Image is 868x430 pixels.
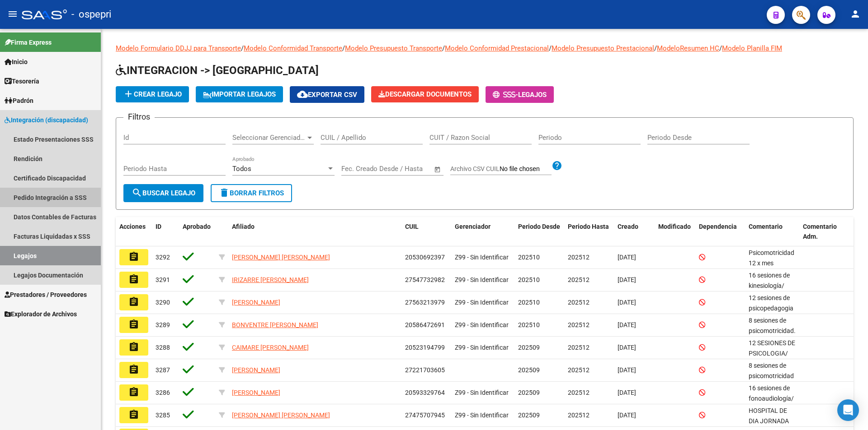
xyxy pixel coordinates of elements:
[405,276,445,283] span: 27547732982
[232,276,309,283] span: IRIZARRE [PERSON_NAME]
[156,276,170,283] span: 3291
[123,111,155,123] h3: Filtros
[203,90,276,98] span: IMPORTAR LEGAJOS
[179,217,215,247] datatable-header-cell: Aprobado
[518,344,540,351] span: 202509
[128,387,139,398] mat-icon: assignment
[803,223,837,240] span: Comentario Adm.
[378,90,472,98] span: Descargar Documentos
[657,44,719,52] a: ModeloResumen HC
[232,165,251,173] span: Todos
[518,389,540,396] span: 202509
[156,223,161,230] span: ID
[132,189,195,197] span: Buscar Legajo
[518,254,540,261] span: 202510
[749,223,783,230] span: Comentario
[132,187,142,198] mat-icon: search
[116,86,189,102] button: Crear Legajo
[128,364,139,375] mat-icon: assignment
[219,187,230,198] mat-icon: delete
[128,251,139,262] mat-icon: assignment
[568,223,609,230] span: Periodo Hasta
[493,91,518,99] span: -
[455,223,491,230] span: Gerenciador
[745,217,799,247] datatable-header-cell: Comentario
[156,412,170,419] span: 3285
[518,366,540,374] span: 202509
[658,223,691,230] span: Modificado
[618,366,636,374] span: [DATE]
[433,164,443,175] button: Open calendar
[128,409,139,420] mat-icon: assignment
[618,254,636,261] span: [DATE]
[655,217,695,247] datatable-header-cell: Modificado
[618,299,636,306] span: [DATE]
[297,89,308,100] mat-icon: cloud_download
[128,342,139,352] mat-icon: assignment
[568,299,590,306] span: 202512
[116,217,152,247] datatable-header-cell: Acciones
[518,299,540,306] span: 202510
[518,276,540,283] span: 202510
[451,217,514,247] datatable-header-cell: Gerenciador
[518,223,560,230] span: Periodo Desde
[568,276,590,283] span: 202512
[5,115,88,125] span: Integración (discapacidad)
[219,189,284,197] span: Borrar Filtros
[116,44,241,52] a: Modelo Formulario DDJJ para Transporte
[518,412,540,419] span: 202509
[156,344,170,351] span: 3288
[7,9,18,19] mat-icon: menu
[232,389,280,396] span: [PERSON_NAME]
[405,344,445,351] span: 20523194799
[405,389,445,396] span: 20593329764
[5,290,87,300] span: Prestadores / Proveedores
[211,184,292,202] button: Borrar Filtros
[618,223,638,230] span: Creado
[123,88,134,99] mat-icon: add
[341,165,378,173] input: Fecha inicio
[5,96,33,106] span: Padrón
[837,399,859,421] div: Open Intercom Messenger
[455,389,509,396] span: Z99 - Sin Identificar
[618,344,636,351] span: [DATE]
[552,44,654,52] a: Modelo Presupuesto Prestacional
[455,254,509,261] span: Z99 - Sin Identificar
[123,184,203,202] button: Buscar Legajo
[232,223,255,230] span: Afiliado
[71,5,111,24] span: - ospepri
[401,217,451,247] datatable-header-cell: CUIL
[232,344,309,351] span: CAIMARE [PERSON_NAME]
[749,272,797,310] span: 16 sesiones de kinesiología/ Torres Daiana / 2/10/25
[196,86,283,102] button: IMPORTAR LEGAJOS
[405,223,419,230] span: CUIL
[568,366,590,374] span: 202512
[500,165,552,173] input: Archivo CSV CUIL
[618,412,636,419] span: [DATE]
[445,44,549,52] a: Modelo Conformidad Prestacional
[455,276,509,283] span: Z99 - Sin Identificar
[799,217,854,247] datatable-header-cell: Comentario Adm.
[450,165,500,172] span: Archivo CSV CUIL
[618,321,636,328] span: [DATE]
[297,91,357,99] span: Exportar CSV
[5,76,39,86] span: Tesorería
[232,299,280,306] span: [PERSON_NAME]
[156,366,170,374] span: 3287
[455,344,509,351] span: Z99 - Sin Identificar
[486,86,554,103] button: -Legajos
[405,254,445,261] span: 20530692397
[749,317,797,375] span: 8 sesiones de psicomotricidad. pianelli danna. 12 fonoaudiologia. gomez noelia
[405,299,445,306] span: 27563213979
[552,160,562,171] mat-icon: help
[232,366,280,374] span: [PERSON_NAME]
[244,44,342,52] a: Modelo Conformidad Transporte
[722,44,782,52] a: Modelo Planilla FIM
[345,44,442,52] a: Modelo Presupuesto Transporte
[455,412,509,419] span: Z99 - Sin Identificar
[156,254,170,261] span: 3292
[614,217,655,247] datatable-header-cell: Creado
[156,299,170,306] span: 3290
[116,64,319,77] span: INTEGRACION -> [GEOGRAPHIC_DATA]
[749,249,799,338] span: Psicomotricidad 12 x mes octubre/diciembre 2025 Lic Diaz Natalia. Psicopedgogia 10 x mes octubre/...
